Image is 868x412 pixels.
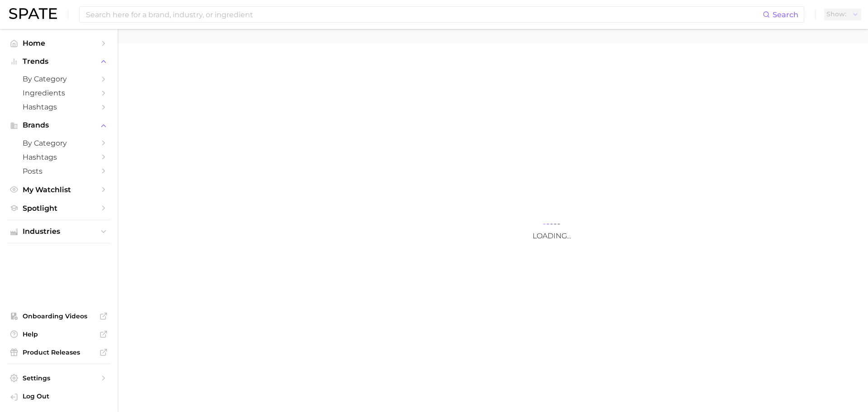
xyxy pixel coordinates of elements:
span: Posts [23,167,95,175]
span: by Category [23,75,95,83]
a: Spotlight [7,201,110,215]
span: Show [826,12,846,17]
img: SPATE [9,8,57,19]
span: Spotlight [23,204,95,213]
span: Hashtags [23,153,95,161]
a: Product Releases [7,346,110,359]
button: Show [824,9,861,20]
span: Settings [23,374,95,382]
a: Help [7,327,110,341]
span: Help [23,330,95,338]
a: My Watchlist [7,183,110,197]
a: Onboarding Videos [7,309,110,323]
a: by Category [7,136,110,150]
a: Ingredients [7,86,110,100]
a: Hashtags [7,150,110,164]
span: by Category [23,139,95,147]
a: by Category [7,72,110,86]
span: Hashtags [23,103,95,111]
span: Ingredients [23,89,95,97]
span: Product Releases [23,348,95,356]
span: Log Out [23,392,103,400]
span: My Watchlist [23,185,95,194]
input: Search here for a brand, industry, or ingredient [85,7,763,22]
button: Trends [7,55,110,68]
span: Onboarding Videos [23,312,95,320]
span: Industries [23,227,95,236]
h3: Loading... [461,232,642,240]
span: Search [773,10,798,19]
button: Industries [7,225,110,238]
a: Log out. Currently logged in with e-mail olivia.rosenfeld@sephora.com. [7,389,110,405]
a: Hashtags [7,100,110,114]
span: Brands [23,121,95,129]
a: Home [7,36,110,50]
span: Trends [23,57,95,66]
a: Settings [7,371,110,385]
button: Brands [7,118,110,132]
a: Posts [7,164,110,178]
span: Home [23,39,95,47]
